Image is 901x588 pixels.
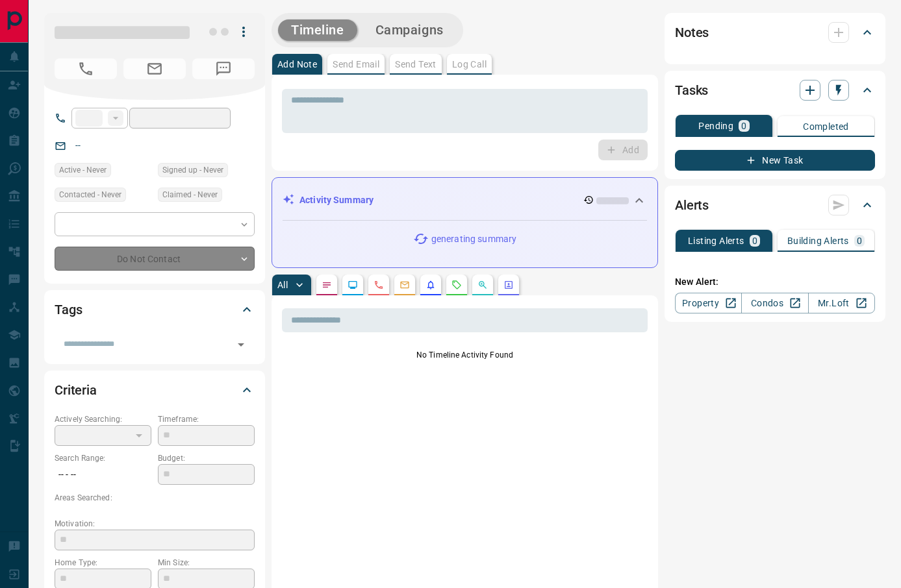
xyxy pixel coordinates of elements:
a: Property [675,293,742,313]
p: Add Note [277,60,317,69]
div: Do Not Contact [55,247,255,271]
span: Contacted - Never [59,188,121,201]
span: No Number [192,58,255,79]
p: New Alert: [675,275,875,289]
p: generating summary [431,232,516,246]
p: 0 [857,236,862,245]
svg: Lead Browsing Activity [348,280,358,290]
button: Open [232,336,250,354]
div: Activity Summary [283,188,647,212]
p: Building Alerts [787,236,849,245]
p: Motivation: [55,518,255,530]
span: No Email [123,58,186,79]
h2: Tags [55,299,82,320]
p: Areas Searched: [55,492,255,504]
p: Home Type: [55,557,151,569]
div: Notes [675,17,875,48]
div: Alerts [675,190,875,221]
button: Campaigns [362,19,457,41]
a: -- [75,140,81,151]
button: New Task [675,150,875,171]
p: 0 [741,121,746,130]
p: 0 [752,236,757,245]
h2: Criteria [55,380,97,400]
p: Activity Summary [299,193,374,207]
span: Active - Never [59,164,107,177]
svg: Calls [374,280,384,290]
button: Timeline [278,19,357,41]
h2: Notes [675,22,709,43]
svg: Emails [400,280,410,290]
p: Search Range: [55,452,151,464]
span: Signed up - Never [162,164,223,177]
svg: Agent Actions [503,280,514,290]
div: Criteria [55,374,255,406]
p: Listing Alerts [688,236,744,245]
svg: Opportunities [477,280,488,290]
p: All [277,280,288,289]
p: No Timeline Activity Found [282,349,648,361]
a: Mr.Loft [808,293,875,313]
p: -- - -- [55,464,151,485]
span: Claimed - Never [162,188,218,201]
svg: Listing Alerts [425,280,436,290]
svg: Requests [451,280,462,290]
p: Min Size: [158,557,255,569]
h2: Alerts [675,195,709,215]
p: Actively Searching: [55,413,151,425]
div: Tasks [675,75,875,106]
a: Condos [741,293,808,313]
p: Budget: [158,452,255,464]
div: Tags [55,294,255,325]
p: Timeframe: [158,413,255,425]
span: No Number [55,58,117,79]
h2: Tasks [675,80,708,101]
p: Completed [803,122,849,131]
p: Pending [698,121,733,130]
svg: Notes [322,280,332,290]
